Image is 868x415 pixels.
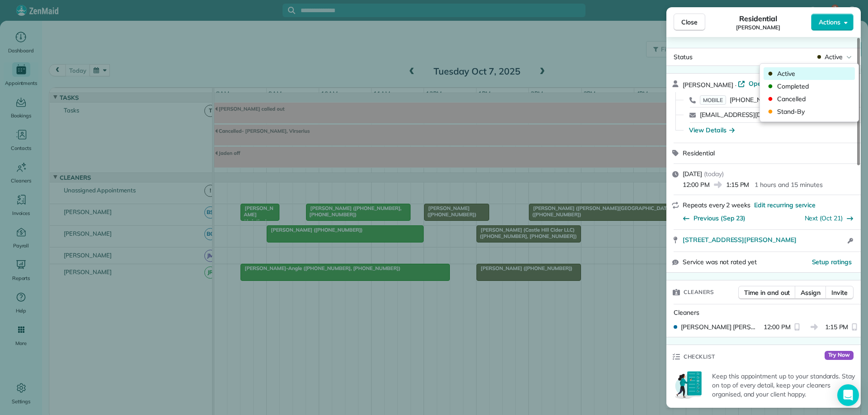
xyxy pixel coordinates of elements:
[681,18,698,27] span: Close
[812,258,852,266] span: Setup ratings
[674,308,699,317] span: Cleaners
[749,79,785,88] span: Open profile
[805,214,843,222] a: Next (Oct 21)
[733,81,738,89] span: ·
[683,149,715,157] span: Residential
[683,214,745,223] button: Previous (Sep 23)
[739,13,778,24] span: Residential
[684,288,714,297] span: Cleaners
[744,288,790,297] span: Time in and out
[837,384,859,406] div: Open Intercom Messenger
[825,52,843,61] span: Active
[700,95,785,104] a: MOBILE[PHONE_NUMBER]
[683,235,845,244] a: [STREET_ADDRESS][PERSON_NAME]
[754,201,816,210] span: Edit recurring service
[738,286,796,299] button: Time in and out
[805,214,854,223] button: Next (Oct 21)
[845,235,855,246] button: Open access information
[777,94,853,103] span: Cancelled
[683,201,750,209] span: Repeats every 2 weeks
[826,286,854,299] button: Invite
[777,69,853,78] span: Active
[693,214,745,223] span: Previous (Sep 23)
[704,170,724,178] span: ( today )
[712,372,855,399] p: Keep this appointment up to your standards. Stay on top of every detail, keep your cleaners organ...
[777,107,853,116] span: Stand-By
[700,111,806,119] a: [EMAIL_ADDRESS][DOMAIN_NAME]
[831,288,848,297] span: Invite
[825,351,854,360] span: Try Now
[819,18,840,27] span: Actions
[764,322,791,331] span: 12:00 PM
[683,235,797,244] span: [STREET_ADDRESS][PERSON_NAME]
[812,257,852,266] button: Setup ratings
[683,180,710,189] span: 12:00 PM
[730,96,785,104] span: [PHONE_NUMBER]
[726,180,750,189] span: 1:15 PM
[801,288,821,297] span: Assign
[683,257,757,267] span: Service was not rated yet
[684,352,715,361] span: Checklist
[825,322,849,331] span: 1:15 PM
[738,79,785,88] a: Open profile
[777,82,853,91] span: Completed
[755,180,822,189] p: 1 hours and 15 minutes
[681,322,760,331] span: [PERSON_NAME] [PERSON_NAME]
[736,24,780,31] span: [PERSON_NAME]
[674,14,705,31] button: Close
[674,53,693,61] span: Status
[683,170,702,178] span: [DATE]
[689,126,735,135] button: View Details
[683,81,733,89] span: [PERSON_NAME]
[795,286,826,299] button: Assign
[700,95,726,105] span: MOBILE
